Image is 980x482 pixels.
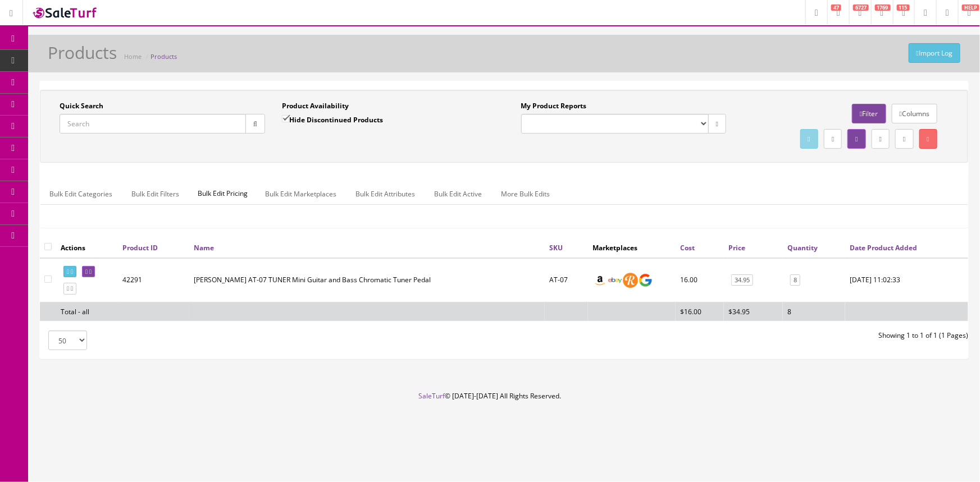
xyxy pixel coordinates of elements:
a: SKU [549,243,563,253]
a: 34.95 [731,274,753,286]
a: Bulk Edit Marketplaces [256,183,345,205]
a: Import Log [909,43,960,63]
label: Quick Search [60,101,103,111]
td: Total - all [56,302,118,321]
td: 8 [783,302,845,321]
span: 47 [831,4,841,11]
a: Products [151,52,177,61]
th: Actions [56,237,118,258]
a: Name [194,243,214,253]
td: Tom'sline AT-07 TUNER Mini Guitar and Bass Chromatic Tuner Pedal [189,258,545,302]
span: 6727 [853,4,869,11]
a: Bulk Edit Active [425,183,491,205]
a: 8 [790,274,800,286]
td: $16.00 [676,302,724,321]
img: amazon [592,273,608,288]
h1: Products [48,43,117,62]
td: 42291 [118,258,189,302]
label: Product Availability [282,101,349,111]
a: More Bulk Edits [492,183,559,205]
span: 1769 [875,4,891,11]
span: Bulk Edit Pricing [189,183,256,204]
td: $34.95 [724,302,783,321]
td: AT-07 [545,258,588,302]
a: SaleTurf [419,391,445,401]
span: 115 [897,4,910,11]
td: 2025-05-02 11:02:33 [845,258,968,302]
input: Hide Discontinued Products [282,115,289,122]
a: Product ID [122,243,158,253]
span: HELP [962,4,979,11]
a: Filter [852,104,886,123]
a: Bulk Edit Filters [122,183,188,205]
label: Hide Discontinued Products [282,114,383,125]
img: ebay [608,273,623,288]
a: Cost [680,243,695,253]
input: Search [60,114,246,134]
td: 16.00 [676,258,724,302]
label: My Product Reports [521,101,587,111]
a: Bulk Edit Attributes [347,183,424,205]
th: Marketplaces [588,237,676,258]
a: Date Product Added [850,243,917,253]
img: SaleTurf [31,5,99,20]
img: reverb [623,273,638,288]
a: Quantity [787,243,818,253]
a: Bulk Edit Categories [40,183,121,205]
a: Price [728,243,745,253]
img: google_shopping [638,273,653,288]
a: Home [124,52,142,61]
div: Showing 1 to 1 of 1 (1 Pages) [504,330,977,341]
a: Columns [892,104,937,123]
